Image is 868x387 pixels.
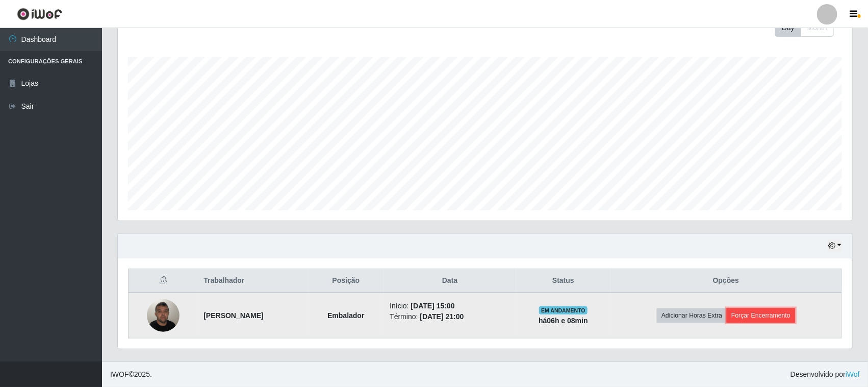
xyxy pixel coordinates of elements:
span: © 2025 . [110,369,152,380]
span: EM ANDAMENTO [539,306,588,315]
a: iWof [846,370,860,378]
time: [DATE] 21:00 [420,312,464,321]
img: CoreUI Logo [17,8,62,20]
img: 1714957062897.jpeg [147,294,180,337]
th: Data [384,269,516,293]
th: Opções [610,269,841,293]
strong: há 06 h e 08 min [539,317,588,325]
time: [DATE] 15:00 [411,302,455,310]
li: Término: [390,311,510,322]
th: Trabalhador [197,269,308,293]
button: Forçar Encerramento [727,308,795,323]
strong: Embalador [327,311,364,320]
span: IWOF [110,370,129,378]
strong: [PERSON_NAME] [203,311,263,320]
button: Adicionar Horas Extra [657,308,727,323]
span: Desenvolvido por [790,369,860,380]
th: Status [516,269,610,293]
li: Início: [390,301,510,311]
th: Posição [308,269,384,293]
